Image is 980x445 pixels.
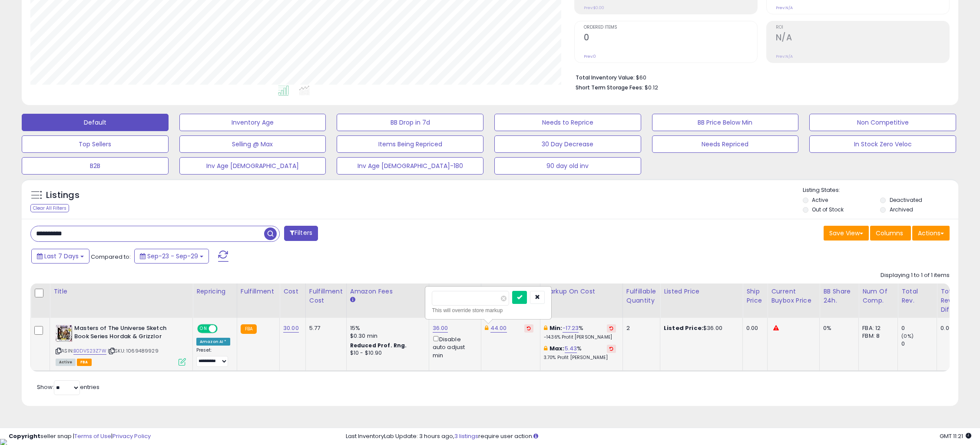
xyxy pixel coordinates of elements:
[809,135,956,153] button: In Stock Zero Veloc
[823,324,852,332] div: 0%
[73,347,106,355] a: B0DVS23Z7W
[901,287,933,305] div: Total Rev.
[31,249,89,264] button: Last 7 Days
[563,324,579,333] a: -17.23
[901,333,914,340] small: (0%)
[216,325,230,333] span: OFF
[56,324,72,342] img: 51vXtXYpG8L._SL40_.jpg
[809,114,956,131] button: Non Competitive
[113,432,151,440] a: Privacy Policy
[147,252,198,260] span: Sep-23 - Sep-29
[108,347,159,354] span: | SKU: 1069489929
[346,432,971,441] div: Last InventoryLab Update: 3 hours ago, require user action.
[940,324,954,332] div: 0.00
[432,306,545,315] div: This will override store markup
[337,135,483,153] button: Items Being Repriced
[890,206,913,213] label: Archived
[901,340,937,348] div: 0
[350,342,407,349] b: Reduced Prof. Rng.
[77,359,92,366] span: FBA
[776,5,793,10] small: Prev: N/A
[881,271,950,280] div: Displaying 1 to 1 of 1 items
[283,324,299,333] a: 30.00
[584,5,604,10] small: Prev: $0.00
[74,324,180,343] b: Masters of The Universe Sketch Book Series Hordak & Grizzlor
[576,74,635,81] b: Total Inventory Value:
[22,157,169,175] button: B2B
[91,253,131,261] span: Compared to:
[350,296,355,304] small: Amazon Fees.
[803,186,959,194] p: Listing States:
[584,25,757,30] span: Ordered Items
[44,252,79,260] span: Last 7 Days
[544,345,616,361] div: %
[241,287,276,296] div: Fulfillment
[494,135,641,153] button: 30 Day Decrease
[46,189,79,201] h5: Listings
[664,287,739,296] div: Listed Price
[30,204,69,212] div: Clear All Filters
[454,432,478,440] a: 3 listings
[776,54,793,59] small: Prev: N/A
[350,287,425,296] div: Amazon Fees
[862,324,891,332] div: FBA: 12
[9,432,151,441] div: seller snap | |
[862,332,891,340] div: FBM: 8
[626,287,656,305] div: Fulfillable Quantity
[490,324,507,333] a: 44.00
[664,324,703,332] b: Listed Price:
[645,83,658,92] span: $0.12
[350,349,422,357] div: $10 - $10.90
[876,229,903,237] span: Columns
[584,33,757,44] h2: 0
[746,324,761,332] div: 0.00
[433,324,448,333] a: 36.00
[56,324,186,365] div: ASIN:
[776,25,949,30] span: ROI
[912,226,950,241] button: Actions
[196,287,233,296] div: Repricing
[862,287,894,305] div: Num of Comp.
[9,432,40,440] strong: Copyright
[771,287,816,305] div: Current Buybox Price
[544,287,619,296] div: Markup on Cost
[812,196,828,204] label: Active
[870,226,911,241] button: Columns
[241,324,257,334] small: FBA
[940,287,957,314] div: Total Rev. Diff.
[179,157,326,175] button: Inv Age [DEMOGRAPHIC_DATA]
[540,283,622,318] th: The percentage added to the cost of goods (COGS) that forms the calculator for Min & Max prices.
[901,324,937,332] div: 0
[494,157,641,175] button: 90 day old inv
[776,33,949,44] h2: N/A
[823,287,855,305] div: BB Share 24h.
[309,324,340,332] div: 5.77
[179,114,326,131] button: Inventory Age
[812,206,844,213] label: Out of Stock
[746,287,764,305] div: Ship Price
[22,135,169,153] button: Top Sellers
[544,355,616,361] p: 3.70% Profit [PERSON_NAME]
[283,287,302,296] div: Cost
[284,226,318,241] button: Filters
[576,72,943,82] li: $60
[350,332,422,340] div: $0.30 min
[22,114,169,131] button: Default
[652,135,799,153] button: Needs Repriced
[576,84,643,91] b: Short Term Storage Fees:
[37,383,99,391] span: Show: entries
[890,196,922,204] label: Deactivated
[544,334,616,340] p: -14.36% Profit [PERSON_NAME]
[626,324,653,332] div: 2
[179,135,326,153] button: Selling @ Max
[433,334,474,359] div: Disable auto adjust min
[134,249,209,264] button: Sep-23 - Sep-29
[337,157,483,175] button: Inv Age [DEMOGRAPHIC_DATA]-180
[940,432,971,440] span: 2025-10-8 11:21 GMT
[196,338,230,346] div: Amazon AI *
[584,54,596,59] small: Prev: 0
[824,226,869,241] button: Save View
[664,324,736,332] div: $36.00
[544,324,616,340] div: %
[550,324,563,332] b: Min:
